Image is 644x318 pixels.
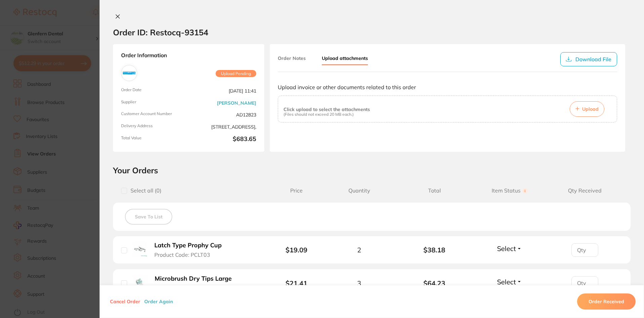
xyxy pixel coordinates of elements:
[113,27,208,37] h2: Order ID: Restocq- 93154
[121,87,186,94] span: Order Date
[121,123,186,130] span: Delivery Address
[472,187,547,194] span: Item Status
[155,275,232,282] b: Microbrush Dry Tips Large
[497,278,516,286] span: Select
[216,70,256,77] span: Upload Pending
[142,298,175,305] button: Order Again
[121,111,186,118] span: Customer Account Number
[125,209,172,224] button: Save To List
[121,136,186,144] span: Total Value
[547,187,622,194] span: Qty Received
[495,244,524,253] button: Select
[283,107,370,112] p: Click upload to select the attachments
[121,100,186,106] span: Supplier
[286,246,307,254] b: $19.09
[560,52,617,66] button: Download File
[154,252,210,258] span: Product Code: PCLT03
[278,52,306,64] button: Order Notes
[127,187,161,194] span: Select all ( 0 )
[121,52,256,60] strong: Order Information
[397,246,472,254] b: $38.18
[191,123,256,130] span: [STREET_ADDRESS],
[357,279,361,287] span: 3
[191,136,256,144] b: $683.65
[153,275,240,291] button: Microbrush Dry Tips Large Product Code: DTL
[132,242,147,257] img: Latch Type Prophy Cup
[571,243,598,257] input: Qty
[108,298,142,305] button: Cancel Order
[271,187,321,194] span: Price
[217,100,256,106] a: [PERSON_NAME]
[123,67,136,79] img: Adam Dental
[191,87,256,94] span: [DATE] 11:41
[154,242,222,249] b: Latch Type Prophy Cup
[571,276,598,290] input: Qty
[321,187,397,194] span: Quantity
[286,279,307,287] b: $21.41
[132,275,148,290] img: Microbrush Dry Tips Large
[570,101,604,117] button: Upload
[191,111,256,118] span: AD12823
[322,52,368,65] button: Upload attachments
[283,112,370,117] p: (Files should not exceed 20 MB each.)
[497,244,516,253] span: Select
[495,278,524,286] button: Select
[397,279,472,287] b: $64.23
[357,246,361,254] span: 2
[582,106,599,112] span: Upload
[113,165,631,175] h2: Your Orders
[577,293,636,310] button: Order Received
[152,242,230,258] button: Latch Type Prophy Cup Product Code: PCLT03
[397,187,472,194] span: Total
[278,84,617,90] p: Upload invoice or other documents related to this order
